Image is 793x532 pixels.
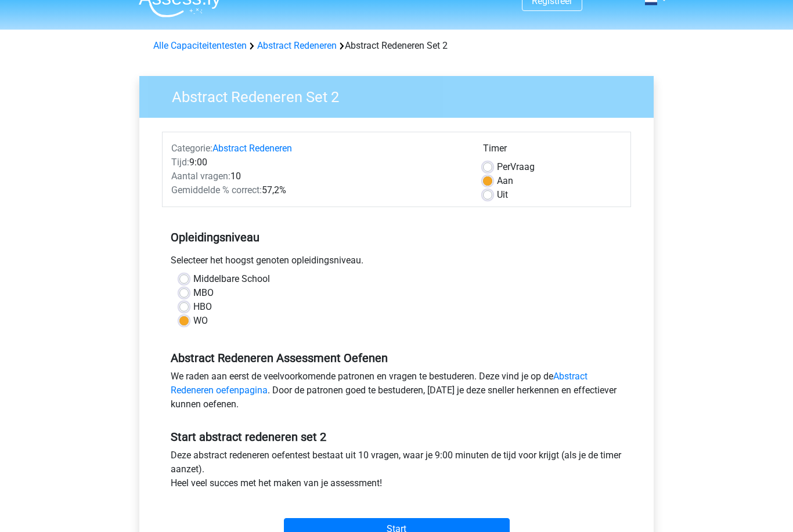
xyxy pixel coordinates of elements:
label: Aan [497,175,513,189]
div: Selecteer het hoogst genoten opleidingsniveau. [162,254,631,273]
label: WO [193,314,208,328]
label: Uit [497,189,508,202]
div: 57,2% [163,184,474,198]
span: Per [497,162,510,173]
a: Abstract Redeneren [257,41,337,52]
a: Abstract Redeneren [212,143,292,154]
h3: Abstract Redeneren Set 2 [158,84,645,107]
span: Aantal vragen: [171,171,230,182]
a: Alle Capaciteitentesten [153,41,247,52]
div: We raden aan eerst de veelvoorkomende patronen en vragen te bestuderen. Deze vind je op de . Door... [162,370,631,417]
label: HBO [193,301,212,314]
h5: Opleidingsniveau [171,226,622,249]
h5: Abstract Redeneren Assessment Oefenen [171,352,622,365]
div: Deze abstract redeneren oefentest bestaat uit 10 vragen, waar je 9:00 minuten de tijd voor krijgt... [162,449,631,495]
div: 10 [163,170,474,184]
div: Abstract Redeneren Set 2 [149,39,644,53]
h5: Start abstract redeneren set 2 [171,430,622,444]
label: MBO [193,287,214,301]
label: Vraag [497,161,535,175]
span: Categorie: [171,143,212,154]
div: Timer [483,142,622,161]
div: 9:00 [163,156,474,170]
span: Gemiddelde % correct: [171,185,262,196]
label: Middelbare School [193,273,270,287]
span: Tijd: [171,157,189,168]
